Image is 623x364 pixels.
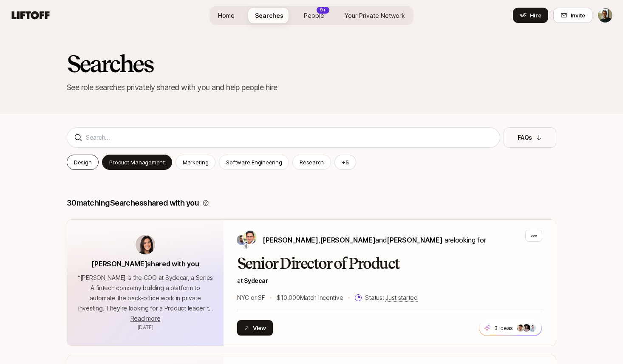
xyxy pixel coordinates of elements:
p: 30 matching Searches shared with you [67,197,199,209]
img: 222e4539_faf0_4343_8ec7_5e9c1361c835.jpg [517,324,524,332]
a: Your Private Network [338,8,412,23]
span: Your Private Network [345,11,405,20]
img: Shriram Bhashyam [243,231,257,244]
img: Kevin Twohy [598,8,612,23]
p: FAQs [518,133,532,143]
span: , [318,236,376,244]
span: [PERSON_NAME] shared with you [91,260,199,268]
span: [PERSON_NAME] [263,236,318,244]
span: Hire [530,11,541,20]
img: Nik Talreja [242,243,249,249]
a: Home [211,8,241,23]
h2: Senior Director of Product [237,255,542,272]
button: Invite [553,8,592,23]
p: Product Management [109,158,164,166]
span: People [304,11,324,20]
button: Kevin Twohy [598,8,613,23]
span: Read more [130,315,160,322]
input: Search... [86,133,493,143]
p: Status: [365,293,417,303]
span: [PERSON_NAME] [387,236,442,244]
span: Invite [571,11,585,20]
p: “ [PERSON_NAME] is the COO at Sydecar, a Series A fintech company building a platform to automate... [77,273,213,313]
span: [PERSON_NAME] [320,236,376,244]
p: are looking for [263,234,486,245]
span: and [375,236,442,244]
p: NYC or SF [237,293,265,303]
img: 5e09b5c4_3645_4c69_85fb_27d141ba320e.jfif [529,324,536,332]
p: 3 ideas [494,324,513,332]
p: 9+ [320,7,326,13]
h2: Searches [67,51,556,76]
button: View [237,320,273,336]
button: Hire [513,8,548,23]
span: Searches [255,11,283,20]
img: 7dec2aef_7899_4eab_b867_f117d4fada3c.jpg [523,324,530,332]
span: September 11, 2025 7:37am [138,324,153,330]
a: People9+ [297,8,331,23]
p: See role searches privately shared with you and help people hire [67,82,556,93]
span: Just started [385,294,418,302]
button: +5 [334,155,356,170]
img: avatar-url [136,235,155,254]
p: Marketing [183,158,209,166]
p: Design [74,158,91,166]
button: FAQs [504,127,556,148]
a: Searches [248,8,290,23]
p: at [237,276,542,286]
span: Home [218,11,235,20]
p: $10,000 Match Incentive [277,293,343,303]
button: Read more [130,313,160,324]
p: Research [300,158,324,166]
img: Adam Hill [237,235,247,245]
button: 3 ideas [479,320,542,336]
p: Software Engineering [226,158,282,166]
a: Sydecar [244,277,268,284]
